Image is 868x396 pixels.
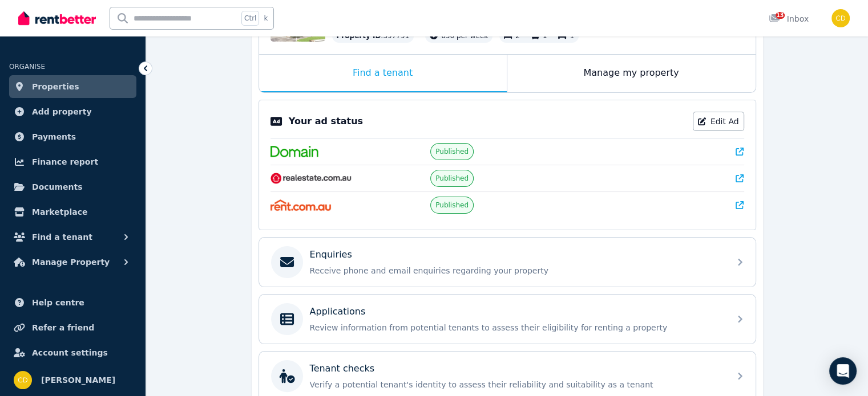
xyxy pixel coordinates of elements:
[310,265,723,276] p: Receive phone and email enquiries regarding your property
[259,295,756,344] a: ApplicationsReview information from potential tenants to assess their eligibility for renting a p...
[9,316,136,339] a: Refer a friend
[9,125,136,148] a: Payments
[435,201,469,210] span: Published
[769,13,809,25] div: Inbox
[310,362,375,375] p: Tenant checks
[271,146,318,157] img: Domain.com.au
[32,105,92,119] span: Add property
[507,55,756,92] div: Manage my property
[9,251,136,273] button: Manage Property
[259,55,507,92] div: Find a tenant
[32,130,76,144] span: Payments
[9,100,136,123] a: Add property
[310,248,352,262] p: Enquiries
[32,180,83,194] span: Documents
[32,321,94,334] span: Refer a friend
[241,11,259,26] span: Ctrl
[259,238,756,287] a: EnquiriesReceive phone and email enquiries regarding your property
[32,346,108,360] span: Account settings
[271,199,332,211] img: Rent.com.au
[32,296,84,309] span: Help centre
[435,174,469,183] span: Published
[310,305,366,319] p: Applications
[32,255,110,269] span: Manage Property
[32,205,87,219] span: Marketplace
[435,147,469,156] span: Published
[271,173,352,184] img: RealEstate.com.au
[310,322,723,333] p: Review information from potential tenants to assess their eligibility for renting a property
[831,9,850,27] img: Chris Dimitropoulos
[693,112,744,131] a: Edit Ad
[32,80,79,93] span: Properties
[9,226,136,248] button: Find a tenant
[9,291,136,314] a: Help centre
[829,357,857,385] div: Open Intercom Messenger
[32,155,98,169] span: Finance report
[9,341,136,364] a: Account settings
[289,115,363,128] p: Your ad status
[776,12,785,19] span: 13
[310,379,723,390] p: Verify a potential tenant's identity to assess their reliability and suitability as a tenant
[18,10,96,27] img: RentBetter
[9,175,136,198] a: Documents
[9,63,45,71] span: ORGANISE
[9,201,136,223] a: Marketplace
[14,371,32,389] img: Chris Dimitropoulos
[32,230,92,244] span: Find a tenant
[41,373,115,387] span: [PERSON_NAME]
[9,150,136,173] a: Finance report
[9,75,136,98] a: Properties
[264,14,268,23] span: k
